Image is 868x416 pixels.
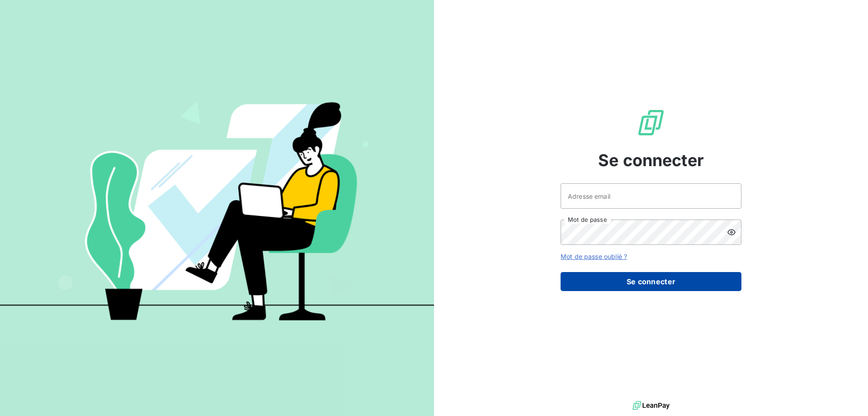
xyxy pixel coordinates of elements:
[632,399,670,412] img: logo
[598,148,704,172] span: Se connecter
[561,253,627,260] a: Mot de passe oublié ?
[561,183,741,209] input: placeholder
[637,108,665,137] img: Logo LeanPay
[561,272,741,291] button: Se connecter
